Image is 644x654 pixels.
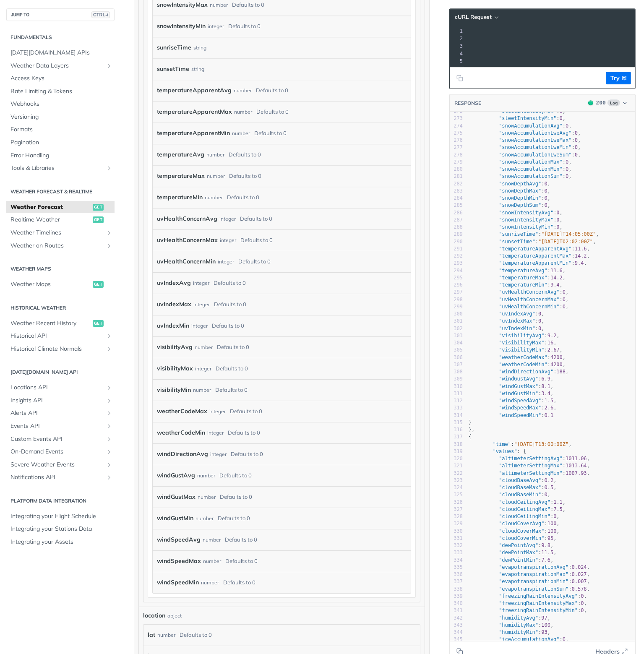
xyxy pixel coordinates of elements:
[548,347,560,353] span: 2.67
[499,188,541,194] span: "snowDepthMax"
[106,448,112,455] button: Show subpages for On-Demand Events
[93,204,104,211] span: get
[545,188,548,194] span: 0
[499,268,548,274] span: "temperatureAvg"
[499,137,571,143] span: "snowAccumulationLweMax"
[450,339,463,347] div: 304
[6,420,115,433] a: Events APIShow subpages for Events API
[450,260,463,267] div: 293
[6,227,115,239] a: Weather TimelinesShow subpages for Weather Timelines
[195,341,213,353] div: number
[10,113,112,121] span: Versioning
[450,188,463,195] div: 283
[6,459,115,471] a: Severe Weather EventsShow subpages for Severe Weather Events
[499,231,538,237] span: "sunriseTime"
[157,20,206,32] label: snowIntensityMin
[157,469,195,482] label: windGustAvg
[10,332,104,340] span: Historical API
[450,195,463,202] div: 284
[157,191,203,203] label: temperatureMin
[229,170,261,182] div: Defaults to 0
[10,216,91,224] span: Realtime Weather
[10,409,104,417] span: Alerts API
[499,210,553,216] span: "snowIntensityAvg"
[469,188,550,194] span: : ,
[106,384,112,391] button: Show subpages for Locations API
[450,151,463,159] div: 278
[191,63,204,75] div: string
[232,127,250,139] div: number
[455,13,492,21] span: cURL Request
[469,304,569,310] span: : ,
[157,149,204,161] label: temperatureAvg
[6,304,115,312] h2: Historical Weather
[450,35,464,42] div: 2
[450,57,464,65] div: 5
[6,8,115,21] button: JUMP TOCTRL-/
[219,213,236,225] div: integer
[214,277,246,289] div: Defaults to 0
[469,326,545,331] span: : ,
[10,461,104,469] span: Severe Weather Events
[469,195,550,201] span: : ,
[6,394,115,407] a: Insights APIShow subpages for Insights API
[10,49,112,57] span: [DATE][DOMAIN_NAME] APIs
[450,27,464,35] div: 1
[157,234,218,246] label: uvHealthConcernMax
[469,362,566,367] span: : ,
[499,130,571,136] span: "snowAccumulationLweAvg"
[6,265,115,273] h2: Weather Maps
[499,239,535,245] span: "sunsetTime"
[469,297,569,302] span: : ,
[450,281,463,289] div: 296
[607,99,620,106] span: Log
[6,85,115,98] a: Rate Limiting & Tokens
[10,242,104,250] span: Weather on Routes
[469,289,569,295] span: : ,
[106,229,112,236] button: Show subpages for Weather Timelines
[499,347,544,353] span: "visibilityMin"
[499,195,541,201] span: "snowDepthMin"
[450,318,463,325] div: 301
[207,170,225,182] div: number
[220,234,236,246] div: integer
[10,512,112,521] span: Integrating your Flight Schedule
[538,318,541,324] span: 0
[450,231,463,238] div: 289
[469,311,545,317] span: : ,
[10,74,112,83] span: Access Keys
[157,448,208,460] label: windDirectionAvg
[450,202,463,209] div: 285
[450,216,463,224] div: 287
[10,203,91,211] span: Weather Forecast
[157,170,205,182] label: temperatureMax
[450,289,463,296] div: 297
[6,136,115,149] a: Pagination
[6,123,115,136] a: Formats
[106,410,112,417] button: Show subpages for Alerts API
[227,191,259,203] div: Defaults to 0
[256,106,289,118] div: Defaults to 0
[499,318,535,324] span: "uvIndexMax"
[469,137,581,143] span: : ,
[6,47,115,59] a: [DATE][DOMAIN_NAME] APIs
[538,311,541,317] span: 0
[157,555,201,567] label: windSpeedMax
[499,159,563,165] span: "snowAccumulationMax"
[240,234,273,246] div: Defaults to 0
[563,304,566,310] span: 0
[10,62,104,70] span: Weather Data Layers
[6,60,115,72] a: Weather Data LayersShow subpages for Weather Data Layers
[560,115,563,121] span: 0
[91,11,110,18] span: CTRL-/
[557,210,560,216] span: 0
[499,246,571,252] span: "temperatureApparentAvg"
[205,191,223,203] div: number
[234,84,252,96] div: number
[93,281,104,288] span: get
[93,320,104,327] span: get
[563,289,566,295] span: 0
[469,115,566,121] span: : ,
[6,330,115,342] a: Historical APIShow subpages for Historical API
[10,525,112,533] span: Integrating your Stations Data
